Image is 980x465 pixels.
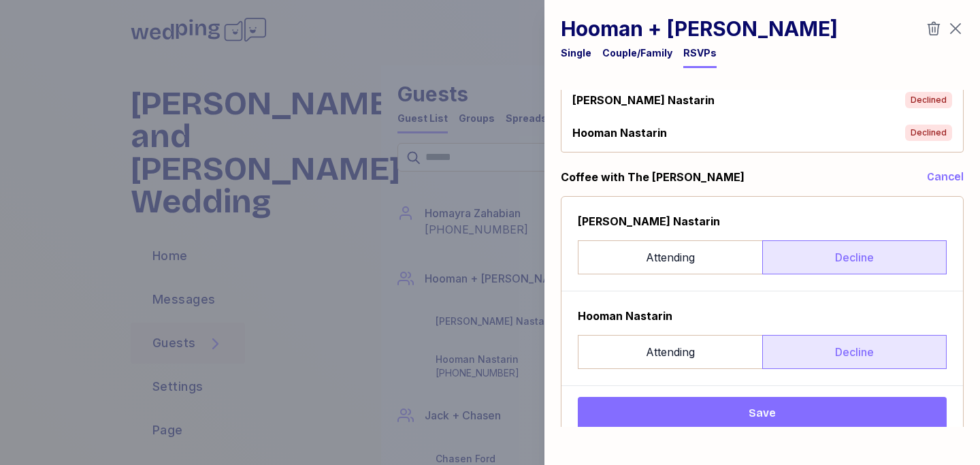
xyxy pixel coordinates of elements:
[683,46,717,60] div: RSVPs
[572,125,667,141] div: Hooman Nastarin
[905,92,952,108] div: Declined
[578,335,762,369] label: Attending
[927,169,964,185] button: Cancel
[561,46,591,60] div: Single
[905,125,952,141] div: Declined
[578,397,947,430] button: Save
[749,405,776,421] span: Save
[762,240,947,274] label: Decline
[602,46,672,60] div: Couple/Family
[561,16,838,41] h1: Hooman + [PERSON_NAME]
[578,213,947,229] div: [PERSON_NAME] Nastarin
[762,335,947,369] label: Decline
[561,169,745,185] div: Coffee with The [PERSON_NAME]
[578,240,762,274] label: Attending
[578,308,947,324] div: Hooman Nastarin
[572,92,715,108] div: [PERSON_NAME] Nastarin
